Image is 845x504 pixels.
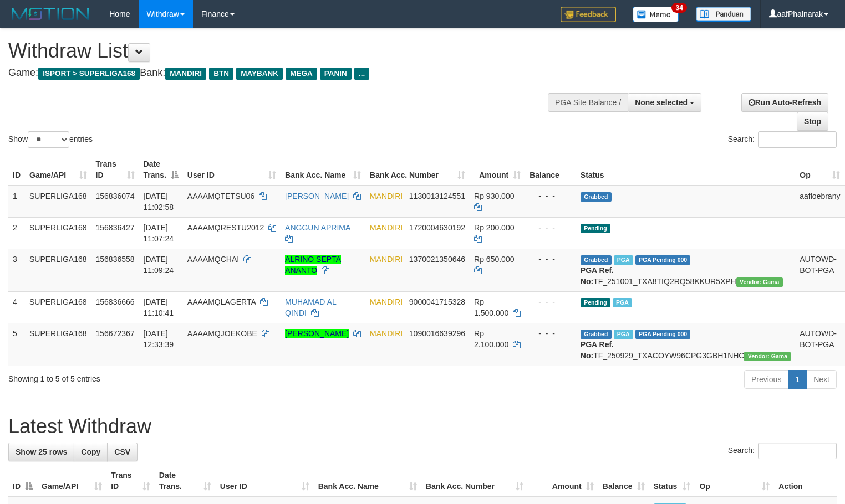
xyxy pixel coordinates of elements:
[144,255,174,275] span: [DATE] 11:09:24
[354,68,369,80] span: ...
[37,465,106,497] th: Game/API: activate to sort column ascending
[561,7,616,22] img: Feedback.jpg
[114,448,130,456] span: CSV
[187,192,254,200] span: AAAAMQTETSU06
[628,93,701,112] button: None selected
[8,217,25,249] td: 2
[581,340,614,360] b: PGA Ref. No:
[581,330,612,339] span: Grabbed
[38,68,140,80] span: ISPORT > SUPERLIGA168
[530,254,572,265] div: - - -
[314,465,421,497] th: Bank Acc. Name: activate to sort column ascending
[525,154,576,186] th: Balance
[614,330,633,339] span: Marked by aafsengchandara
[91,154,139,186] th: Trans ID: activate to sort column ascending
[581,224,610,233] span: Pending
[8,415,837,438] h1: Latest Withdraw
[8,291,25,323] td: 4
[144,223,174,243] span: [DATE] 11:07:24
[530,328,572,339] div: - - -
[365,154,470,186] th: Bank Acc. Number: activate to sort column ascending
[81,448,100,456] span: Copy
[635,255,691,265] span: PGA Pending
[470,154,525,186] th: Amount: activate to sort column ascending
[285,297,336,317] a: MUHAMAD AL QINDI
[8,443,74,461] a: Show 25 rows
[409,297,465,306] span: Copy 9000041715328 to clipboard
[25,154,91,186] th: Game/API: activate to sort column ascending
[106,465,155,497] th: Trans ID: activate to sort column ascending
[576,249,795,291] td: TF_251001_TXA8TIQ2RQ58KKUR5XPH
[613,298,632,307] span: Marked by aafsoycanthlai
[797,112,828,131] a: Stop
[139,154,183,186] th: Date Trans.: activate to sort column descending
[806,370,837,389] a: Next
[409,329,465,338] span: Copy 1090016639296 to clipboard
[649,465,695,497] th: Status: activate to sort column ascending
[370,223,403,232] span: MANDIRI
[758,131,837,148] input: Search:
[25,217,91,249] td: SUPERLIGA168
[285,192,349,200] a: [PERSON_NAME]
[530,191,572,202] div: - - -
[8,323,25,366] td: 5
[758,443,837,459] input: Search:
[795,186,844,218] td: aafloebrany
[285,255,341,275] a: ALRINO SEPTA ANANTO
[581,298,610,307] span: Pending
[474,192,514,200] span: Rp 930.000
[144,329,174,349] span: [DATE] 12:33:39
[25,249,91,291] td: SUPERLIGA168
[8,369,344,384] div: Showing 1 to 5 of 5 entries
[728,131,837,148] label: Search:
[209,68,233,80] span: BTN
[370,297,403,306] span: MANDIRI
[788,370,807,389] a: 1
[530,222,572,233] div: - - -
[581,255,612,265] span: Grabbed
[25,323,91,366] td: SUPERLIGA168
[8,131,93,148] label: Show entries
[370,329,403,338] span: MANDIRI
[744,352,791,361] span: Vendor URL: https://trx31.1velocity.biz
[96,255,135,264] span: 156836558
[635,98,688,107] span: None selected
[614,255,633,265] span: Marked by aafsoycanthlai
[236,68,283,80] span: MAYBANK
[187,223,264,232] span: AAAAMQRESTU2012
[96,192,135,200] span: 156836074
[581,192,612,202] span: Grabbed
[165,68,206,80] span: MANDIRI
[736,277,783,287] span: Vendor URL: https://trx31.1velocity.biz
[741,93,828,112] a: Run Auto-Refresh
[216,465,314,497] th: User ID: activate to sort column ascending
[633,7,679,22] img: Button%20Memo.svg
[183,154,281,186] th: User ID: activate to sort column ascending
[576,154,795,186] th: Status
[474,329,508,349] span: Rp 2.100.000
[8,249,25,291] td: 3
[8,68,552,79] h4: Game: Bank:
[285,223,350,232] a: ANGGUN APRIMA
[8,154,25,186] th: ID
[728,443,837,459] label: Search:
[774,465,837,497] th: Action
[25,291,91,323] td: SUPERLIGA168
[548,93,628,112] div: PGA Site Balance /
[285,329,349,338] a: [PERSON_NAME]
[8,40,552,62] h1: Withdraw List
[8,186,25,218] td: 1
[155,465,216,497] th: Date Trans.: activate to sort column ascending
[28,131,69,148] select: Showentries
[795,323,844,366] td: AUTOWD-BOT-PGA
[530,296,572,307] div: - - -
[696,7,751,22] img: panduan.png
[744,370,788,389] a: Previous
[96,329,135,338] span: 156672367
[576,323,795,366] td: TF_250929_TXACOYW96CPG3GBH1NHC
[144,192,174,212] span: [DATE] 11:02:58
[187,329,257,338] span: AAAAMQJOEKOBE
[144,297,174,317] span: [DATE] 11:10:41
[409,192,465,200] span: Copy 1130013124551 to clipboard
[281,154,365,186] th: Bank Acc. Name: activate to sort column ascending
